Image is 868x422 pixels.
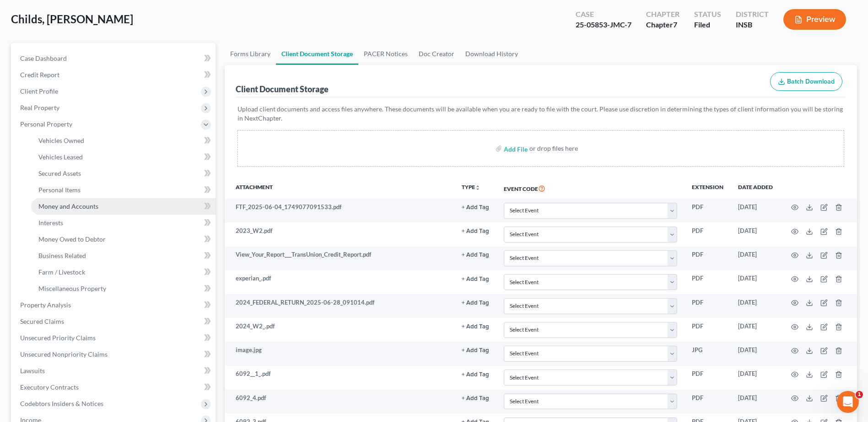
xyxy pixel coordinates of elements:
span: Money Owed to Debtor [38,235,106,243]
a: Secured Claims [13,313,216,330]
button: + Add Tag [462,252,489,258]
td: PDF [685,390,731,413]
a: Secured Assets [31,165,216,182]
i: unfold_more [475,185,480,190]
a: Money Owed to Debtor [31,231,216,248]
a: + Add Tag [462,203,489,211]
a: + Add Tag [462,369,489,378]
th: Extension [685,178,731,199]
span: Credit Report [20,71,59,79]
a: + Add Tag [462,346,489,354]
a: Client Document Storage [276,43,358,65]
span: Personal Items [38,186,81,194]
button: Preview [783,9,846,30]
span: Secured Assets [38,169,81,177]
td: PDF [685,318,731,342]
span: 1 [856,391,863,398]
span: Personal Property [20,120,72,128]
td: FTF_2025-06-04_1749077091533.pdf [225,199,454,222]
div: Client Document Storage [236,84,329,95]
td: PDF [685,247,731,270]
a: Credit Report [13,67,216,83]
span: Codebtors Insiders & Notices [20,400,103,407]
span: Farm / Livestock [38,268,85,276]
td: 2023_W2.pdf [225,222,454,246]
span: Batch Download [787,78,835,85]
th: Event Code [496,178,685,199]
a: Vehicles Leased [31,149,216,165]
td: PDF [685,270,731,294]
td: [DATE] [731,294,780,318]
span: Unsecured Priority Claims [20,334,96,342]
a: Miscellaneous Property [31,280,216,297]
span: 7 [673,20,677,29]
td: [DATE] [731,270,780,294]
span: Interests [38,219,63,227]
button: + Add Tag [462,372,489,378]
a: + Add Tag [462,227,489,235]
span: Case Dashboard [20,54,67,62]
a: Unsecured Nonpriority Claims [13,346,216,363]
button: + Add Tag [462,324,489,330]
a: Lawsuits [13,363,216,379]
button: + Add Tag [462,228,489,234]
button: TYPEunfold_more [462,185,480,190]
span: Secured Claims [20,317,64,325]
a: + Add Tag [462,322,489,331]
span: Unsecured Nonpriority Claims [20,350,108,358]
td: PDF [685,222,731,246]
a: Vehicles Owned [31,132,216,149]
span: Vehicles Owned [38,137,84,144]
a: Unsecured Priority Claims [13,330,216,346]
span: Client Profile [20,87,58,95]
td: [DATE] [731,318,780,342]
td: image.jpg [225,342,454,365]
a: Property Analysis [13,297,216,313]
td: [DATE] [731,222,780,246]
td: 2024_W2_.pdf [225,318,454,342]
td: 6092_4.pdf [225,390,454,413]
a: Personal Items [31,182,216,198]
a: Forms Library [225,43,276,65]
td: [DATE] [731,342,780,365]
td: PDF [685,294,731,318]
div: Chapter [646,20,679,30]
span: Lawsuits [20,367,45,375]
span: Vehicles Leased [38,153,83,161]
span: Business Related [38,252,86,259]
div: District [736,9,769,20]
button: + Add Tag [462,300,489,306]
button: + Add Tag [462,205,489,211]
th: Attachment [225,178,454,199]
span: Executory Contracts [20,383,79,391]
td: [DATE] [731,366,780,390]
div: INSB [736,20,769,30]
a: Doc Creator [413,43,460,65]
a: + Add Tag [462,274,489,283]
td: [DATE] [731,199,780,222]
a: PACER Notices [358,43,413,65]
td: experian_.pdf [225,270,454,294]
div: Chapter [646,9,679,20]
div: 25-05853-JMC-7 [576,20,631,30]
td: JPG [685,342,731,365]
button: + Add Tag [462,348,489,353]
a: Executory Contracts [13,379,216,396]
button: + Add Tag [462,396,489,401]
div: Status [694,9,721,20]
a: + Add Tag [462,298,489,307]
button: Batch Download [770,72,842,91]
button: + Add Tag [462,276,489,282]
td: 2024_FEDERAL_RETURN_2025-06-28_091014.pdf [225,294,454,318]
a: Interests [31,215,216,231]
a: Farm / Livestock [31,264,216,280]
a: Download History [460,43,523,65]
span: Property Analysis [20,301,71,309]
span: Real Property [20,104,59,111]
a: Money and Accounts [31,198,216,215]
td: [DATE] [731,247,780,270]
iframe: Intercom live chat [837,391,859,413]
span: Childs, [PERSON_NAME] [11,12,133,26]
a: + Add Tag [462,394,489,402]
td: View_Your_Report___TransUnion_Credit_Report.pdf [225,247,454,270]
